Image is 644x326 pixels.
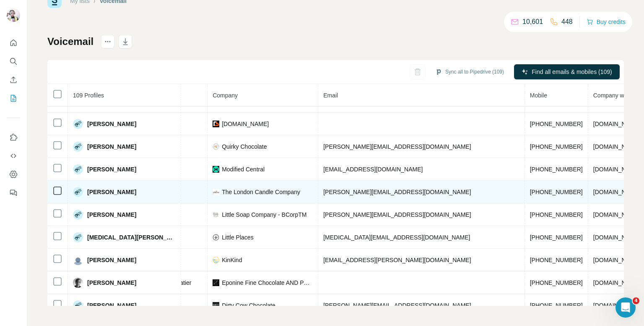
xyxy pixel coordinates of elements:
[429,66,510,78] button: Sync all to Pipedrive (109)
[530,166,583,173] span: [PHONE_NUMBER]
[593,166,640,173] span: [DOMAIN_NAME]
[222,165,265,174] span: Modified Central
[7,8,20,22] img: Avatar
[522,17,543,27] p: 10,601
[87,120,136,128] span: [PERSON_NAME]
[47,35,93,48] h1: Voicemail
[222,301,275,310] span: Dirty Cow Chocolate
[101,35,114,48] button: actions
[213,302,219,309] img: company-logo
[73,187,83,197] img: Avatar
[213,143,219,150] img: company-logo
[593,121,640,127] span: [DOMAIN_NAME]
[323,211,471,218] span: [PERSON_NAME][EMAIL_ADDRESS][DOMAIN_NAME]
[530,189,583,195] span: [PHONE_NUMBER]
[7,185,20,200] button: Feedback
[222,210,306,219] span: Little Soap Company - BCorpTM
[514,64,620,79] button: Find all emails & mobiles (109)
[222,233,253,242] span: Little Places
[323,257,471,263] span: [EMAIL_ADDRESS][PERSON_NAME][DOMAIN_NAME]
[222,279,313,287] span: Eponine Fine Chocolate AND Patisserie
[593,143,640,150] span: [DOMAIN_NAME]
[7,72,20,87] button: Enrich CSV
[7,130,20,145] button: Use Surfe on LinkedIn
[633,297,639,304] span: 4
[222,142,267,151] span: Quirky Chocolate
[222,120,269,128] span: [DOMAIN_NAME]
[530,279,583,286] span: [PHONE_NUMBER]
[587,16,626,28] button: Buy credits
[615,297,636,318] iframe: Intercom live chat
[213,92,238,99] span: Company
[530,92,547,99] span: Mobile
[87,256,136,264] span: [PERSON_NAME]
[532,68,612,76] span: Find all emails & mobiles (109)
[73,142,83,152] img: Avatar
[561,17,573,27] p: 448
[73,300,83,310] img: Avatar
[73,278,83,288] img: Avatar
[222,188,300,196] span: The London Candle Company
[323,143,471,150] span: [PERSON_NAME][EMAIL_ADDRESS][DOMAIN_NAME]
[73,255,83,265] img: Avatar
[530,143,583,150] span: [PHONE_NUMBER]
[323,234,470,241] span: [MEDICAL_DATA][EMAIL_ADDRESS][DOMAIN_NAME]
[213,257,219,263] img: company-logo
[87,233,176,242] span: [MEDICAL_DATA][PERSON_NAME]
[213,211,219,218] img: company-logo
[87,301,136,310] span: [PERSON_NAME]
[87,188,136,196] span: [PERSON_NAME]
[7,35,20,50] button: Quick start
[73,232,83,242] img: Avatar
[87,279,136,287] span: [PERSON_NAME]
[323,166,423,173] span: [EMAIL_ADDRESS][DOMAIN_NAME]
[7,167,20,182] button: Dashboard
[593,211,640,218] span: [DOMAIN_NAME]
[323,189,471,195] span: [PERSON_NAME][EMAIL_ADDRESS][DOMAIN_NAME]
[87,210,136,219] span: [PERSON_NAME]
[7,148,20,163] button: Use Surfe API
[593,279,640,286] span: [DOMAIN_NAME]
[593,189,640,195] span: [DOMAIN_NAME]
[73,210,83,220] img: Avatar
[87,165,136,174] span: [PERSON_NAME]
[593,92,640,99] span: Company website
[213,166,219,173] img: company-logo
[323,302,471,309] span: [PERSON_NAME][EMAIL_ADDRESS][DOMAIN_NAME]
[213,279,219,286] img: company-logo
[213,121,219,127] img: company-logo
[530,234,583,241] span: [PHONE_NUMBER]
[530,211,583,218] span: [PHONE_NUMBER]
[222,256,242,264] span: KinKind
[7,54,20,69] button: Search
[323,92,338,99] span: Email
[73,164,83,174] img: Avatar
[530,257,583,263] span: [PHONE_NUMBER]
[87,142,136,151] span: [PERSON_NAME]
[73,92,104,99] span: 109 Profiles
[213,234,219,241] img: company-logo
[530,302,583,309] span: [PHONE_NUMBER]
[213,189,219,195] img: company-logo
[73,119,83,129] img: Avatar
[7,91,20,106] button: My lists
[593,257,640,263] span: [DOMAIN_NAME]
[530,121,583,127] span: [PHONE_NUMBER]
[593,302,640,309] span: [DOMAIN_NAME]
